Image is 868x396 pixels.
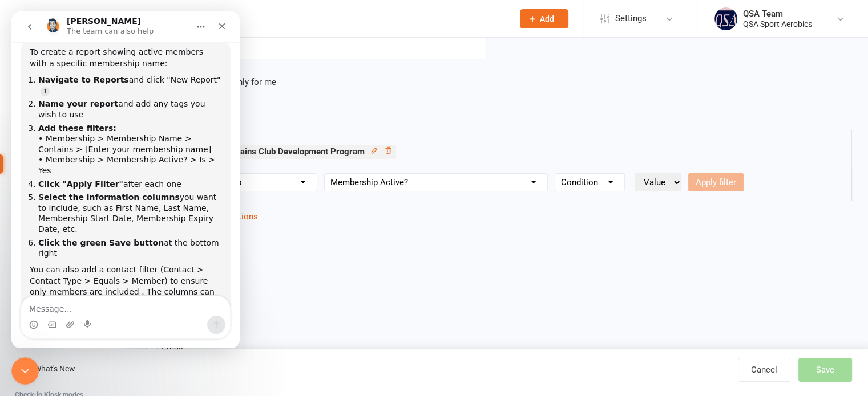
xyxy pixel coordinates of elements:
[738,358,790,382] a: Cancel
[27,227,152,236] b: Click the green Save button
[27,63,210,84] li: and click "New Report"
[27,88,107,97] b: Name your report
[137,168,852,201] form: Add filter:
[9,28,219,316] div: To create a report showing active members with a specific membership name:Navigate to Reportsand ...
[29,76,38,85] a: Source reference 144190:
[196,304,214,322] button: Send a message…
[27,181,168,190] b: Select the information columns
[743,9,812,19] div: QSA Team
[11,357,39,385] iframe: Intercom live chat
[540,14,554,23] span: Add
[27,112,210,165] li: • Membership > Membership Name > Contains > [Enter your membership name] • Membership > Membershi...
[714,7,737,30] img: thumb_image1645967867.png
[200,5,221,25] div: Close
[15,356,120,382] a: What's New
[150,11,505,27] input: Search...
[11,11,240,348] iframe: Intercom live chat
[72,309,82,318] button: Start recording
[743,19,812,29] div: QSA Sport Aerobics
[27,87,210,108] li: and add any tags you wish to use
[179,5,200,26] button: Home
[36,309,45,318] button: Gif picker
[615,6,647,31] span: Settings
[34,364,75,373] div: What's New
[27,64,118,73] b: Navigate to Reports
[150,146,365,157] span: Membership Name
[9,28,219,341] div: Toby says…
[18,309,27,318] button: Emoji picker
[54,309,63,318] button: Upload attachment
[27,181,210,223] li: you want to include, such as First Name, Last Name, Membership Start Date, Membership Expiry Date...
[27,168,210,178] li: after each one
[520,9,568,28] button: Add
[18,35,210,58] div: To create a report showing active members with a specific membership name:
[27,168,112,177] b: Click "Apply Filter"
[18,253,210,309] div: You can also add a contact filter (Contact > Contact Type > Equals > Member) to ensure only membe...
[27,112,105,121] b: Add these filters:
[27,226,210,247] li: at the bottom right
[10,285,219,304] textarea: Message…
[223,146,365,157] strong: Contains Club Development Program
[55,14,142,26] p: The team can also help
